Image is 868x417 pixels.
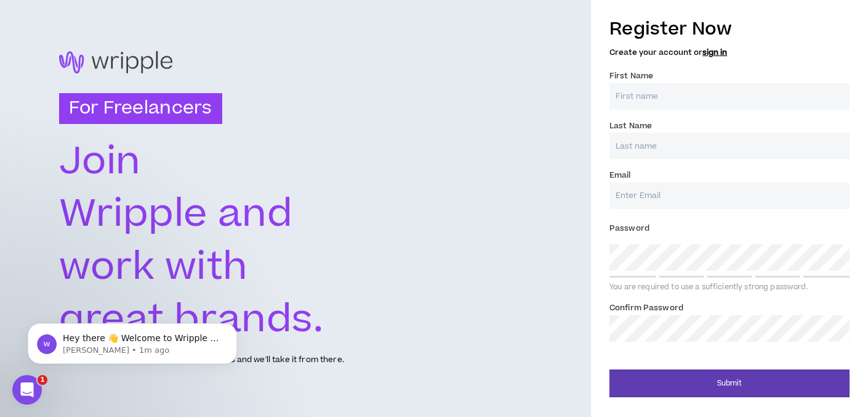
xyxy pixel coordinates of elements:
text: Wripple and [59,186,293,241]
label: Confirm Password [609,298,683,318]
span: 1 [38,375,47,385]
text: work with [59,239,249,294]
a: sign in [702,47,727,58]
text: great brands. [59,292,324,347]
text: Join [59,134,141,189]
button: Submit [609,370,850,397]
input: First name [609,83,850,110]
h3: Register Now [609,16,850,42]
iframe: Intercom notifications message [9,297,255,384]
h5: Create your account or [609,48,850,57]
label: Email [609,165,631,185]
h3: For Freelancers [59,93,222,124]
iframe: Intercom live chat [12,375,42,405]
input: Enter Email [609,183,850,209]
div: You are required to use a sufficiently strong password. [609,283,850,292]
span: Password [609,223,649,234]
input: Last name [609,133,850,159]
label: First Name [609,66,653,86]
label: Last Name [609,116,652,136]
